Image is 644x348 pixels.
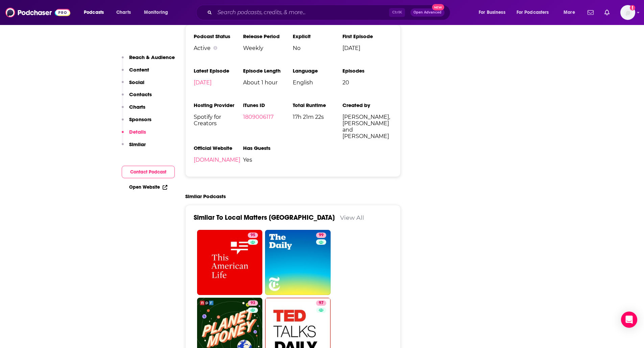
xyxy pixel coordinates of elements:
h3: Total Runtime [293,102,342,108]
h3: Hosting Provider [194,102,243,108]
button: Details [122,129,146,141]
span: Podcasts [84,8,104,17]
a: [DOMAIN_NAME] [194,157,240,163]
span: No [293,45,342,51]
button: Show profile menu [620,5,635,20]
span: 17h 21m 22s [293,114,342,120]
h3: Official Website [194,145,243,151]
p: Reach & Audience [129,54,175,60]
span: [DATE] [342,45,392,51]
a: Show notifications dropdown [585,7,596,18]
button: Charts [122,104,145,116]
p: Charts [129,104,145,110]
img: User Profile [620,5,635,20]
h3: First Episode [342,33,392,39]
span: Spotify for Creators [194,114,243,127]
button: open menu [559,7,583,18]
h3: Has Guests [243,145,293,151]
p: Content [129,66,149,73]
span: Yes [243,157,293,163]
span: 99 [319,232,324,239]
a: Charts [112,7,135,18]
span: [PERSON_NAME], [PERSON_NAME] and [PERSON_NAME] [342,114,392,139]
div: Active [194,45,243,51]
a: 99 [265,230,331,295]
a: Show notifications dropdown [602,7,612,18]
button: open menu [474,7,514,18]
h3: Latest Episode [194,68,243,74]
div: Search podcasts, credits, & more... [202,5,457,20]
button: Contacts [122,91,152,104]
span: 97 [319,300,324,306]
a: 93 [248,300,258,306]
span: For Podcasters [517,8,549,17]
p: Social [129,79,144,85]
a: 95 [197,230,263,295]
span: More [564,8,575,17]
span: 20 [342,79,392,86]
p: Details [129,129,146,135]
span: About 1 hour [243,79,293,86]
h2: Similar Podcasts [185,193,226,199]
h3: Podcast Status [194,33,243,39]
span: New [432,4,444,10]
span: For Business [479,8,505,17]
a: [DATE] [194,79,212,86]
a: Open Website [129,184,167,190]
p: Contacts [129,91,152,98]
h3: iTunes ID [243,102,293,108]
button: Contact Podcast [122,166,175,178]
h3: Episode Length [243,68,293,74]
a: 95 [248,233,258,238]
h3: Language [293,68,342,74]
span: 95 [251,232,255,239]
span: Charts [116,8,131,17]
button: Similar [122,141,146,154]
button: open menu [512,7,559,18]
button: Content [122,66,149,79]
button: Sponsors [122,116,151,129]
div: Open Intercom Messenger [621,312,637,328]
button: open menu [139,7,177,18]
button: Social [122,79,144,91]
span: Logged in as LTsub [620,5,635,20]
button: open menu [79,7,113,18]
button: Open AdvancedNew [410,8,445,17]
a: View All [340,214,364,221]
svg: Add a profile image [630,5,635,10]
p: Similar [129,141,146,148]
h3: Created by [342,102,392,108]
p: Sponsors [129,116,151,123]
h3: Episodes [342,68,392,74]
a: Similar To Local Matters [GEOGRAPHIC_DATA] [194,213,335,222]
span: English [293,79,342,86]
span: 93 [251,300,255,306]
a: 1809006117 [243,114,273,120]
span: Weekly [243,45,293,51]
span: Monitoring [144,8,168,17]
a: 99 [316,233,326,238]
span: Ctrl K [389,8,405,17]
button: Reach & Audience [122,54,175,66]
input: Search podcasts, credits, & more... [215,7,389,18]
span: Open Advanced [413,11,442,14]
h3: Explicit [293,33,342,39]
a: 97 [316,300,326,306]
img: Podchaser - Follow, Share and Rate Podcasts [5,6,70,19]
h3: Release Period [243,33,293,39]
